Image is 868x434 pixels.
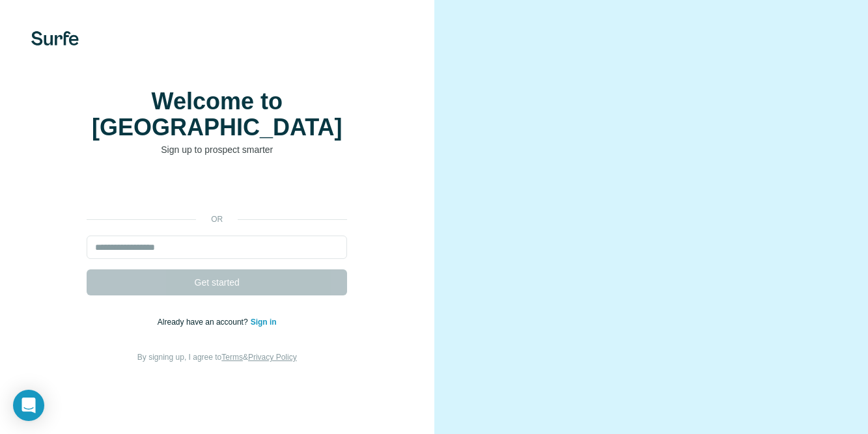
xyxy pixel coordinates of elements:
a: Privacy Policy [248,353,297,362]
a: Terms [221,353,243,362]
h1: Welcome to [GEOGRAPHIC_DATA] [87,88,347,141]
img: Surfe's logo [31,31,79,46]
span: By signing up, I agree to & [137,353,297,362]
p: or [196,213,238,225]
p: Sign up to prospect smarter [87,143,347,156]
span: Already have an account? [158,318,251,327]
div: Open Intercom Messenger [13,390,44,421]
iframe: Bouton "Se connecter avec Google" [80,176,354,204]
a: Sign in [251,318,277,327]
